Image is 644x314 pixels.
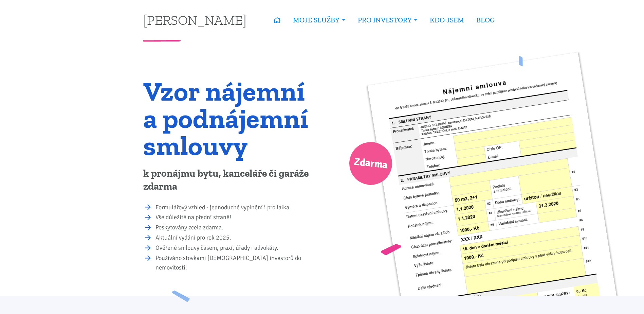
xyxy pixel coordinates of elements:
li: Používáno stovkami [DEMOGRAPHIC_DATA] investorů do nemovitostí. [155,254,317,273]
a: KDO JSEM [424,12,470,28]
li: Ověřené smlouvy časem, praxí, úřady i advokáty. [155,243,317,253]
li: Poskytovány zcela zdarma. [155,223,317,232]
a: MOJE SLUŽBY [287,12,351,28]
h1: Vzor nájemní a podnájemní smlouvy [143,77,317,159]
a: PRO INVESTORY [352,12,424,28]
span: Zdarma [353,153,388,174]
a: BLOG [470,12,501,28]
li: Vše důležité na přední straně! [155,213,317,222]
li: Aktuální vydání pro rok 2025. [155,233,317,243]
a: [PERSON_NAME] [143,13,246,27]
li: Formulářový vzhled - jednoduché vyplnění i pro laika. [155,203,317,212]
p: k pronájmu bytu, kanceláře či garáže zdarma [143,167,317,193]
